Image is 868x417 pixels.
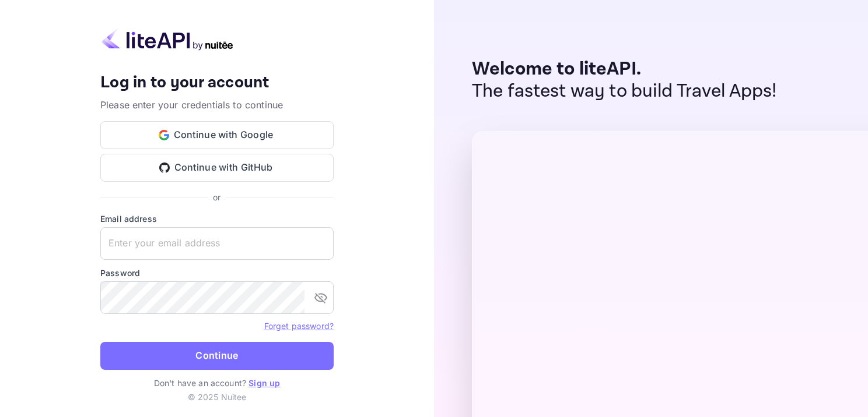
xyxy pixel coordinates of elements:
img: liteapi [100,28,235,51]
p: Welcome to liteAPI. [472,58,777,80]
p: Please enter your credentials to continue [100,98,334,112]
label: Password [100,267,334,279]
a: Sign up [249,378,280,388]
input: Enter your email address [100,227,334,260]
button: Continue [100,342,334,370]
button: Continue with GitHub [100,154,334,182]
button: toggle password visibility [309,286,332,309]
p: © 2025 Nuitee [188,391,247,403]
p: The fastest way to build Travel Apps! [472,80,777,103]
h4: Log in to your account [100,73,334,93]
a: Forget password? [264,321,334,331]
p: or [213,191,220,203]
label: Email address [100,213,334,225]
a: Forget password? [264,320,334,331]
p: Don't have an account? [100,377,334,389]
button: Continue with Google [100,121,334,149]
